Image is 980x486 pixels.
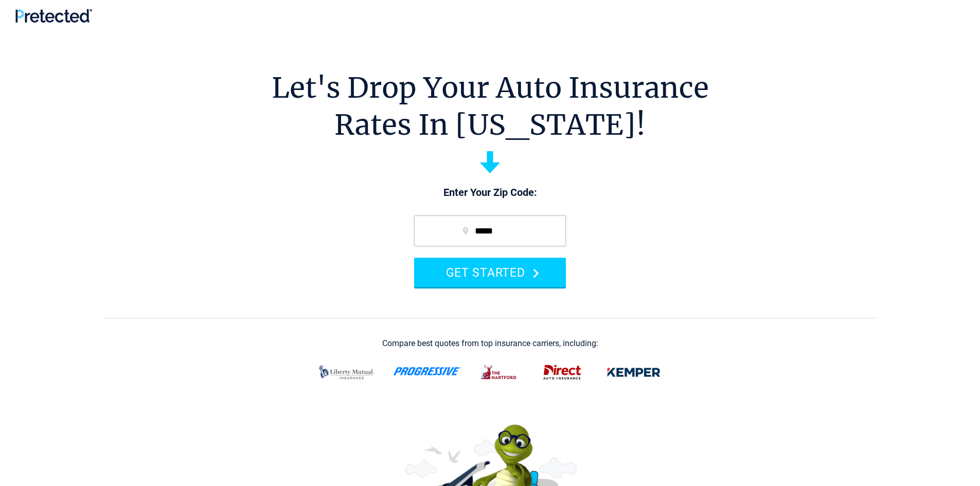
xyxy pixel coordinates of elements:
[474,359,525,386] img: thehartford
[313,359,381,386] img: liberty
[393,367,462,375] img: progressive
[414,258,566,287] button: GET STARTED
[15,9,92,23] img: Pretected Logo
[272,69,709,143] h1: Let's Drop Your Auto Insurance Rates In [US_STATE]!
[537,359,587,386] img: direct
[382,339,598,348] div: Compare best quotes from top insurance carriers, including:
[404,186,576,200] p: Enter Your Zip Code:
[600,359,668,386] img: kemper
[414,215,566,246] input: zip code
